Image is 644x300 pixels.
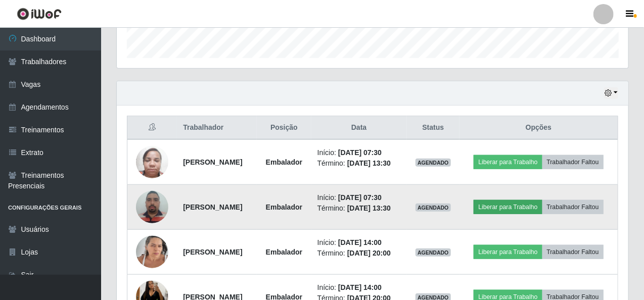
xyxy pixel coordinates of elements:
img: 1741963068390.jpeg [136,230,168,273]
strong: Embalador [266,248,302,256]
strong: [PERSON_NAME] [183,158,242,166]
span: AGENDADO [416,204,451,212]
button: Trabalhador Faltou [542,245,604,259]
time: [DATE] 07:30 [338,193,382,202]
li: Início: [317,192,401,203]
button: Trabalhador Faltou [542,200,604,214]
li: Término: [317,248,401,259]
li: Início: [317,282,401,293]
th: Posição [257,116,311,140]
th: Status [407,116,460,140]
li: Término: [317,158,401,169]
button: Liberar para Trabalho [474,245,542,259]
time: [DATE] 14:00 [338,238,382,246]
strong: Embalador [266,203,302,211]
button: Liberar para Trabalho [474,200,542,214]
li: Término: [317,203,401,214]
time: [DATE] 07:30 [338,148,382,157]
button: Trabalhador Faltou [542,155,604,169]
span: AGENDADO [416,159,451,167]
th: Data [311,116,407,140]
time: [DATE] 20:00 [347,249,391,257]
time: [DATE] 14:00 [338,283,382,291]
th: Opções [459,116,618,140]
time: [DATE] 13:30 [347,204,391,212]
li: Início: [317,237,401,248]
li: Início: [317,147,401,158]
img: CoreUI Logo [17,8,62,20]
strong: [PERSON_NAME] [183,248,242,256]
strong: Embalador [266,158,302,166]
img: 1678404349838.jpeg [136,140,168,183]
span: AGENDADO [416,248,451,257]
th: Trabalhador [177,116,257,140]
time: [DATE] 13:30 [347,159,391,167]
strong: [PERSON_NAME] [183,203,242,211]
button: Liberar para Trabalho [474,155,542,169]
img: 1686264689334.jpeg [136,185,168,228]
